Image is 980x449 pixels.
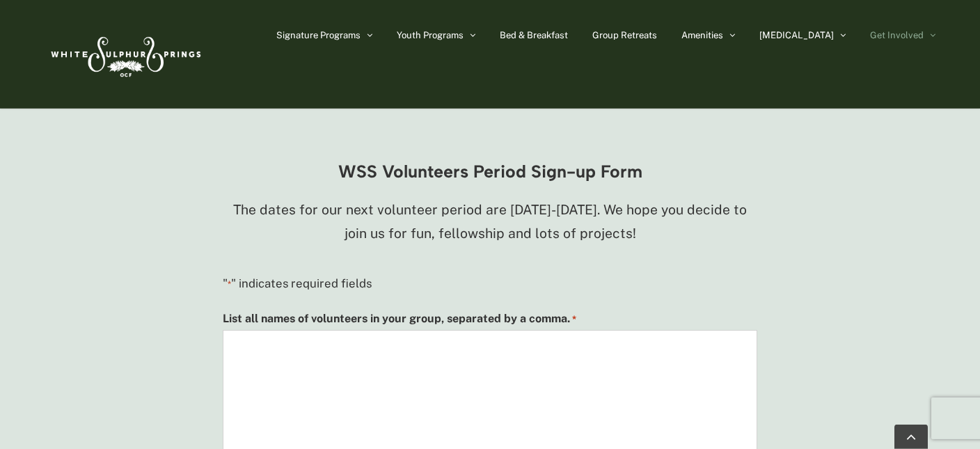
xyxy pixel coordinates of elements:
span: Bed & Breakfast [500,31,568,40]
span: Amenities [681,31,723,40]
span: Youth Programs [397,31,464,40]
span: Signature Programs [276,31,361,40]
span: Get Involved [870,31,924,40]
p: " " indicates required fields [223,274,757,294]
img: White Sulphur Springs Logo [45,22,205,87]
span: [MEDICAL_DATA] [759,31,834,40]
p: The dates for our next volunteer period are [DATE]-[DATE]. We hope you decide to join us for fun,... [223,198,757,246]
span: Group Retreats [592,31,657,40]
label: List all names of volunteers in your group, separated by a comma. [223,308,576,329]
h3: WSS Volunteers Period Sign-up Form [223,162,757,181]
